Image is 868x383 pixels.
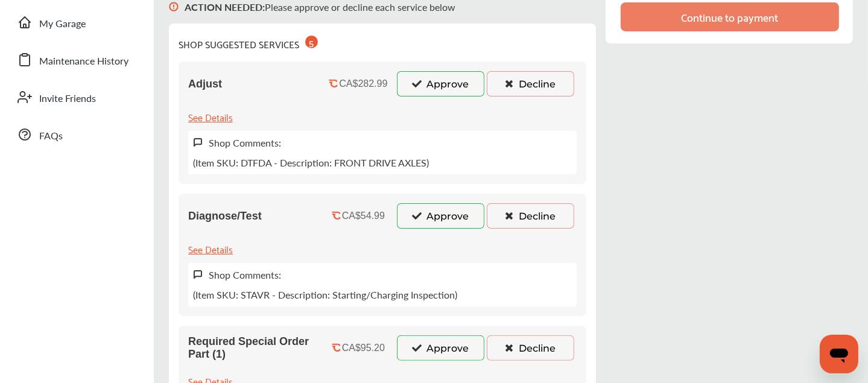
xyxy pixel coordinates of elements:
span: Adjust [188,78,222,90]
span: Diagnose/Test [188,210,262,223]
div: 5 [305,36,318,48]
button: Decline [487,203,574,229]
button: Approve [397,71,484,97]
button: Approve [397,335,484,361]
div: CA$95.20 [342,343,385,353]
button: Decline [487,335,574,361]
button: Decline [487,71,574,97]
iframe: Button to launch messaging window [820,335,858,373]
div: SHOP SUGGESTED SERVICES [179,33,318,52]
div: See Details [188,241,233,257]
div: See Details [188,109,233,125]
div: CA$54.99 [342,210,385,221]
a: Invite Friends [11,81,142,113]
button: Approve [397,203,484,229]
span: Invite Friends [39,91,96,107]
div: Continue to payment [681,11,778,23]
label: Shop Comments: [209,268,281,282]
div: CA$282.99 [339,78,387,89]
img: svg+xml;base64,PHN2ZyB3aWR0aD0iMTYiIGhlaWdodD0iMTciIHZpZXdCb3g9IjAgMCAxNiAxNyIgZmlsbD0ibm9uZSIgeG... [193,138,203,148]
span: My Garage [39,16,86,32]
a: Maintenance History [11,44,142,75]
p: (Item SKU: DTFDA - Description: FRONT DRIVE AXLES) [193,156,429,169]
span: Required Special Order Part (1) [188,335,320,361]
a: FAQs [11,119,142,150]
a: My Garage [11,7,142,38]
p: (Item SKU: STAVR - Description: Starting/Charging Inspection) [193,288,457,302]
span: FAQs [39,128,63,144]
span: Maintenance History [39,54,128,69]
img: svg+xml;base64,PHN2ZyB3aWR0aD0iMTYiIGhlaWdodD0iMTciIHZpZXdCb3g9IjAgMCAxNiAxNyIgZmlsbD0ibm9uZSIgeG... [193,270,203,280]
label: Shop Comments: [209,136,281,150]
